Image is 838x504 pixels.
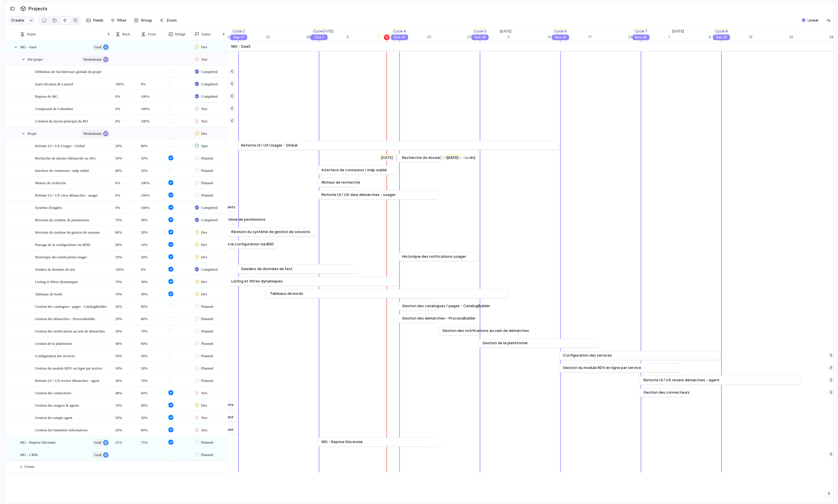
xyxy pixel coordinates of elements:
[749,34,789,40] div: 15
[139,226,166,235] span: 20%
[139,424,166,433] span: 80%
[113,115,138,124] span: 0%
[633,29,648,34] div: Cycle 7
[113,362,138,371] span: 50%
[563,365,641,371] span: Gestion du module RDV en ligne par service
[139,189,166,198] span: 100%
[92,439,110,446] button: goal
[392,29,407,34] div: Cycle 4
[201,180,213,186] span: Planned
[35,105,73,112] span: Composant de Calendrier
[27,3,49,14] span: Projects
[231,229,310,235] span: Révision du système de gestion de sessions
[563,351,716,360] a: Configuration des services
[35,204,62,211] span: Système d'onglets
[117,18,126,23] span: Filter
[552,34,569,40] div: Nov 12
[201,217,218,223] span: Completed
[113,325,138,334] span: 30%
[201,94,218,99] span: Completed
[306,34,318,40] div: 29
[35,216,89,223] span: Révision du système de permissions
[799,16,821,25] button: Linear
[402,252,475,261] a: Historique des notifications usager
[472,29,487,34] div: Cycle 5
[442,326,475,335] a: Gestion des notifications au sein de démarches
[113,424,138,433] span: 20%
[35,278,78,285] span: Listing et filtres dynamiques
[230,34,247,40] div: Sep 17
[310,34,328,40] div: Oct 1
[28,130,36,136] span: Projet
[139,239,166,248] span: 10%
[92,43,110,51] button: goal
[379,155,395,161] div: [DATE]
[113,263,138,272] span: 100%
[201,217,266,222] span: Révision du système de permissions
[24,464,34,470] span: Create
[322,191,435,199] a: Refonte UI / UX view démarches - usager
[548,34,588,40] div: 10
[139,301,166,309] span: 80%
[35,142,85,149] span: Refonte UI / UX Usager - Global
[231,29,246,34] div: Cycle 2
[113,103,138,112] span: 0%
[553,29,568,34] div: Cycle 6
[11,18,24,23] span: Create
[201,240,274,249] a: Passage de la configuration via BDD
[35,303,107,309] span: Gestion des catalogues / pages - CatalogBuilder
[139,152,166,161] span: 50%
[201,427,207,433] span: Test
[35,328,105,334] span: Gestion des notifications au sein de démarches
[139,375,166,384] span: 70%
[28,56,43,62] span: Pré-projet
[241,266,293,272] span: Seeders de données de test
[113,301,138,309] span: 20%
[83,130,101,138] span: workstream
[713,34,730,40] div: Dec 10
[442,328,529,334] span: Gestion des notifications au sein de démarches
[201,304,213,309] span: Planned
[81,130,110,137] button: workstream
[113,202,138,211] span: 0%
[483,340,528,346] span: Gestion de la plateforme
[643,376,797,384] a: Refonte UI / UX review démarches - agent
[139,350,166,359] span: 50%
[201,230,207,235] span: Dev
[35,377,99,384] span: Refonte UI / UX review démarches - agent
[709,34,749,40] div: 8
[11,461,237,473] button: Create
[347,34,387,40] div: 6
[201,353,213,359] span: Planned
[201,81,218,87] span: Completed
[201,316,213,322] span: Planned
[108,16,129,25] button: Filter
[201,415,207,421] span: Test
[563,353,612,358] span: Configuration des services
[35,414,72,421] span: Gestion du compte agent
[113,189,138,198] span: 0%
[201,131,207,136] span: Dev
[201,215,234,224] a: Révision du système de permissions
[467,34,496,40] div: 27
[139,202,166,211] span: 100%
[508,34,548,40] div: 3
[402,314,435,323] a: Gestion des démarches - ProcessBuilder
[402,303,490,309] span: Gestion des catalogues / pages - CatalogBuilder
[139,412,166,421] span: 50%
[20,43,37,50] span: MG - SaaS
[161,42,837,51] a: MG - SaaS
[35,118,88,124] span: Création du layout principal du BO
[201,341,213,347] span: Planned
[113,226,138,235] span: 80%
[139,214,166,223] span: 30%
[35,167,89,174] span: Interface de connexion / mdp oublié
[402,316,476,321] span: Gestion des démarches - ProcessBuilder
[113,78,138,87] span: 100%
[166,18,177,23] span: Zoom
[201,328,213,334] span: Planned
[139,387,166,396] span: 60%
[384,34,390,40] div: 13
[157,16,179,25] button: Zoom
[266,34,306,40] div: 22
